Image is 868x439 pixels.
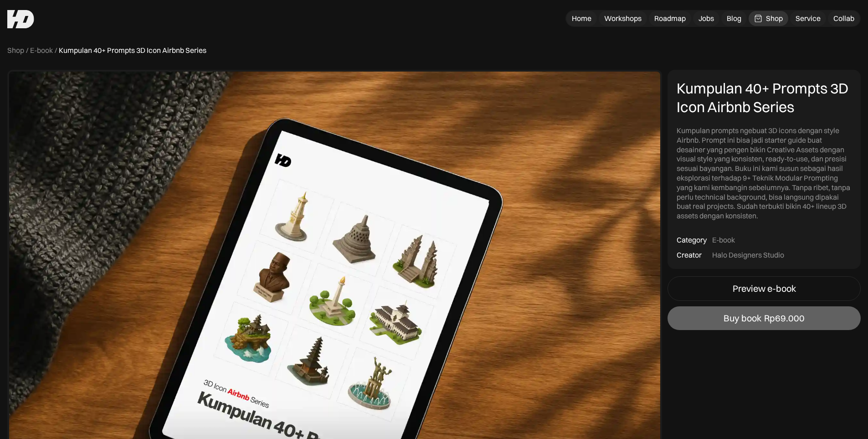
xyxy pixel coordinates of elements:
div: Roadmap [654,14,686,23]
div: Creator [677,250,702,260]
div: Workshops [604,14,642,23]
div: Home [572,14,591,23]
div: Kumpulan 40+ Prompts 3D Icon Airbnb Series [59,46,206,55]
a: Buy bookRp69.000 [668,306,861,330]
a: Shop [7,46,24,55]
a: Home [566,11,597,26]
a: Workshops [599,11,647,26]
a: Service [790,11,826,26]
div: Collab [833,14,854,23]
a: Preview e-book [668,276,861,301]
a: Jobs [693,11,719,26]
a: Roadmap [649,11,691,26]
div: Buy book [724,313,761,324]
div: / [26,46,28,55]
a: Blog [721,11,747,26]
div: Blog [727,14,741,23]
div: Kumpulan prompts ngebuat 3D icons dengan style Airbnb. Prompt ini bisa jadi starter guide buat de... [677,126,852,221]
div: Preview e-book [733,283,796,294]
a: E-book [30,46,53,55]
div: Category [677,235,707,245]
a: Shop [749,11,788,26]
div: / [55,46,57,55]
div: Shop [766,14,783,23]
div: Service [796,14,821,23]
div: Rp69.000 [764,313,805,324]
div: Jobs [699,14,714,23]
div: Halo Designers Studio [712,250,784,260]
div: E-book [712,235,735,245]
a: Collab [828,11,860,26]
div: Kumpulan 40+ Prompts 3D Icon Airbnb Series [677,79,852,117]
